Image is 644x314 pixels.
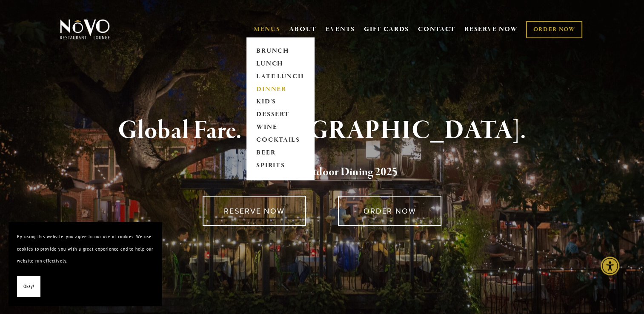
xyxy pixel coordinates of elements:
[17,276,40,297] button: Okay!
[254,96,307,108] a: KID'S
[17,231,153,267] p: By using this website, you agree to our use of cookies. We use cookies to provide you with a grea...
[254,83,307,96] a: DINNER
[601,257,619,275] div: Accessibility Menu
[254,121,307,134] a: WINE
[58,19,112,40] img: Novo Restaurant &amp; Lounge
[203,196,306,226] a: RESERVE NOW
[326,25,355,34] a: EVENTS
[338,196,441,226] a: ORDER NOW
[526,21,582,38] a: ORDER NOW
[464,21,518,37] a: RESERVE NOW
[246,165,392,181] a: Voted Best Outdoor Dining 202
[289,25,317,34] a: ABOUT
[418,21,455,37] a: CONTACT
[23,280,34,293] span: Okay!
[364,21,409,37] a: GIFT CARDS
[254,25,280,34] a: MENUS
[254,70,307,83] a: LATE LUNCH
[254,45,307,57] a: BRUNCH
[254,108,307,121] a: DESSERT
[9,222,162,305] section: Cookie banner
[254,57,307,70] a: LUNCH
[254,160,307,172] a: SPIRITS
[254,134,307,147] a: COCKTAILS
[118,114,526,147] strong: Global Fare. [GEOGRAPHIC_DATA].
[74,163,570,181] h2: 5
[254,147,307,160] a: BEER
